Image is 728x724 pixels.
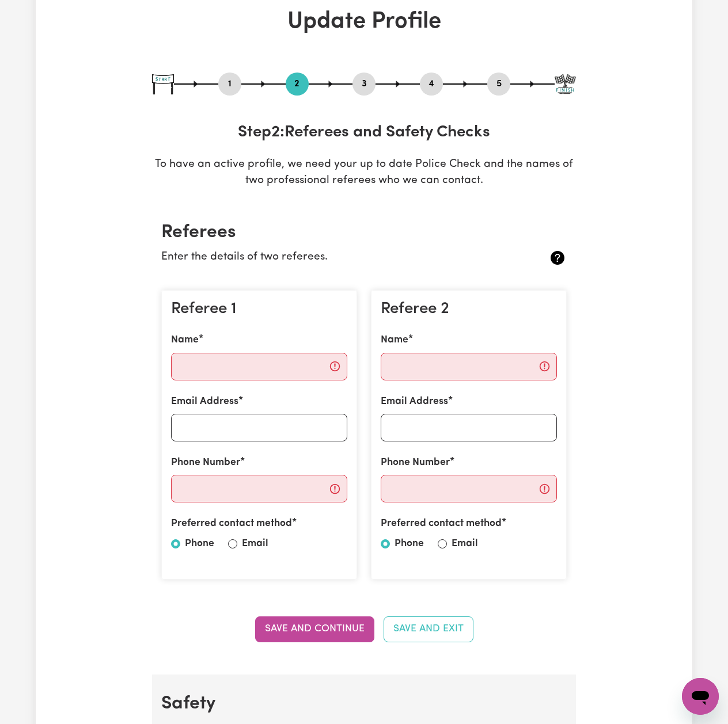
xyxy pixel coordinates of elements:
[381,300,557,319] h3: Referee 2
[152,8,576,36] h1: Update Profile
[682,678,719,715] iframe: Button to launch messaging window
[255,616,374,642] button: Save and Continue
[286,77,309,92] button: Go to step 2
[452,536,478,551] label: Email
[487,77,510,92] button: Go to step 5
[161,693,567,715] h2: Safety
[242,536,268,551] label: Email
[381,516,502,531] label: Preferred contact method
[185,536,214,551] label: Phone
[171,300,347,319] h3: Referee 1
[381,333,408,348] label: Name
[384,616,473,642] button: Save and Exit
[395,536,424,551] label: Phone
[420,77,443,92] button: Go to step 4
[171,516,292,531] label: Preferred contact method
[152,123,576,143] h3: Step 2 : Referees and Safety Checks
[171,455,240,470] label: Phone Number
[381,455,450,470] label: Phone Number
[171,333,199,348] label: Name
[218,77,241,92] button: Go to step 1
[171,394,238,409] label: Email Address
[161,222,567,243] h2: Referees
[381,394,448,409] label: Email Address
[161,249,499,266] p: Enter the details of two referees.
[352,77,376,92] button: Go to step 3
[152,157,576,190] p: To have an active profile, we need your up to date Police Check and the names of two professional...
